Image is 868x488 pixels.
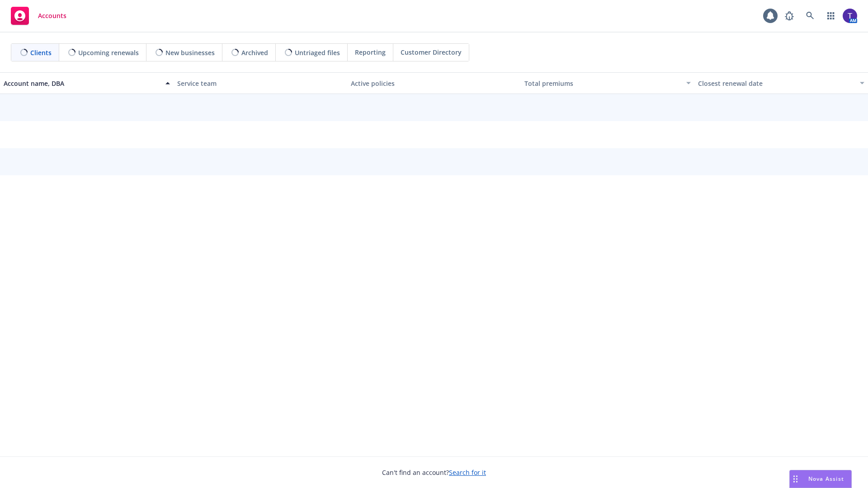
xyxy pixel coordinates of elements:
span: Nova Assist [808,475,844,483]
button: Service team [174,72,347,94]
a: Report a Bug [780,7,798,25]
span: Reporting [355,47,386,57]
span: Can't find an account? [382,468,486,477]
span: Accounts [38,12,66,19]
span: Archived [241,48,268,57]
span: New businesses [165,48,215,57]
div: Active policies [351,79,517,88]
button: Total premiums [521,72,694,94]
a: Accounts [7,3,70,28]
div: Account name, DBA [4,79,160,88]
img: photo [843,9,857,23]
button: Active policies [347,72,521,94]
div: Closest renewal date [698,79,854,88]
span: Untriaged files [295,48,340,57]
button: Nova Assist [789,470,852,488]
div: Service team [177,79,344,88]
span: Customer Directory [401,47,462,57]
span: Upcoming renewals [78,48,139,57]
button: Closest renewal date [694,72,868,94]
div: Drag to move [790,470,801,488]
div: Total premiums [524,79,681,88]
span: Clients [30,48,52,57]
a: Search for it [449,468,486,477]
a: Switch app [822,7,840,25]
a: Search [801,7,819,25]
